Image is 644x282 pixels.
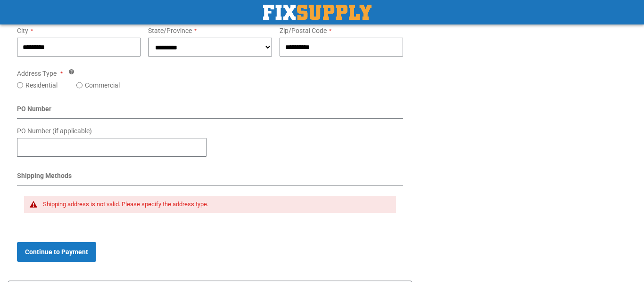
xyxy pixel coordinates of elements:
div: Shipping address is not valid. Please specify the address type. [43,201,387,208]
button: Continue to Payment [17,242,96,262]
span: PO Number (if applicable) [17,127,92,135]
span: State/Province [148,27,192,34]
div: Shipping Methods [17,171,403,185]
label: Residential [25,81,58,90]
span: Zip/Postal Code [280,27,327,34]
img: Fix Industrial Supply [263,5,372,20]
div: PO Number [17,104,403,119]
span: Address Type [17,70,57,77]
span: City [17,27,28,34]
label: Commercial [85,81,120,90]
span: Continue to Payment [25,248,88,256]
a: store logo [263,5,372,20]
